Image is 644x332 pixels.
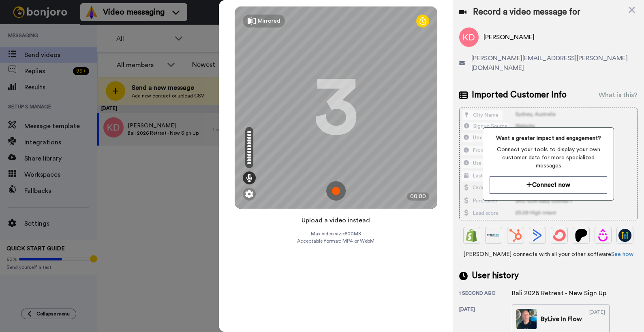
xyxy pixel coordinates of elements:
[471,53,638,73] span: [PERSON_NAME][EMAIL_ADDRESS][PERSON_NAME][DOMAIN_NAME]
[472,89,567,101] span: Imported Customer Info
[531,229,544,242] img: ActiveCampaign
[589,309,605,329] div: [DATE]
[575,229,588,242] img: Patreon
[245,190,253,198] img: ic_gear.svg
[297,238,374,244] span: Acceptable format: MP4 or WebM
[299,215,372,226] button: Upload a video instead
[490,176,608,194] button: Connect now
[490,146,608,170] span: Connect your tools to display your own customer data for more specialized messages
[618,229,631,242] img: GoHighLevel
[326,181,346,201] img: ic_record_start.svg
[611,252,633,257] a: See how
[487,229,500,242] img: Ontraport
[599,90,638,100] div: What is this?
[459,250,638,258] span: [PERSON_NAME] connects with all your other software
[512,288,606,298] div: Bali 2026 Retreat - New Sign Up
[465,229,478,242] img: Shopify
[509,229,522,242] img: Hubspot
[459,290,512,298] div: 1 second ago
[541,314,582,324] div: By Live In Flow
[311,230,361,237] span: Max video size: 500 MB
[472,270,519,282] span: User history
[553,229,566,242] img: ConvertKit
[490,134,608,142] span: Want a greater impact and engagement?
[597,229,610,242] img: Drip
[516,309,537,329] img: 1b316e29-bb79-45c8-9be4-5566c3cd0c76-thumb.jpg
[407,192,429,201] div: 00:00
[314,77,358,138] div: 3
